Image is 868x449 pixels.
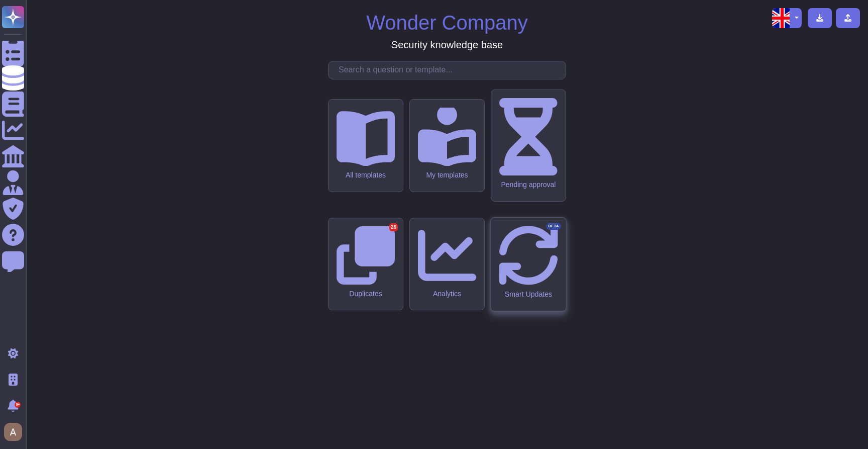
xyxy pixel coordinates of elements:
[499,290,558,298] div: Smart Updates
[389,223,398,231] div: 26
[4,423,22,441] img: user
[366,11,528,35] h1: Wonder Company
[772,8,792,28] img: en
[391,39,503,51] h3: Security knowledge base
[418,290,476,298] div: Analytics
[15,402,21,408] div: 9+
[499,181,558,189] div: Pending approval
[337,290,395,298] div: Duplicates
[418,171,476,179] div: My templates
[2,421,29,443] button: user
[334,61,566,79] input: Search a question or template...
[337,171,395,179] div: All templates
[546,223,561,230] div: BETA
